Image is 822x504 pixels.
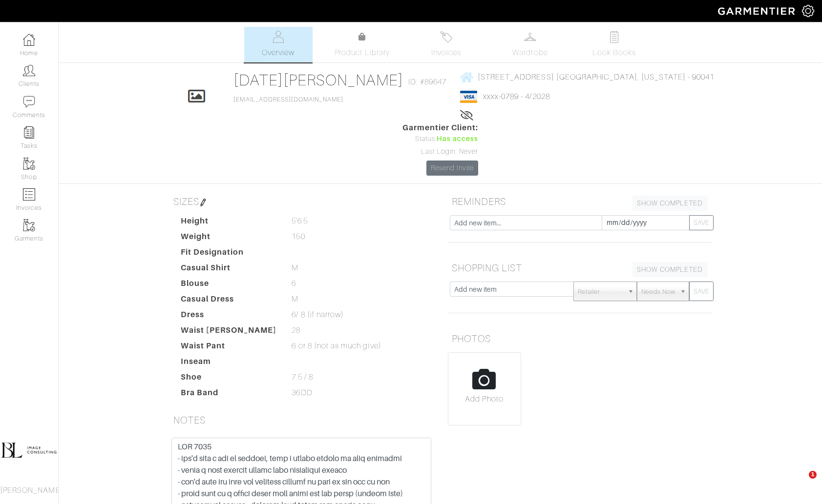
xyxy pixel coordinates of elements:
img: garmentier-logo-header-white-b43fb05a5012e4ada735d5af1a66efaba907eab6374d6393d1fbf88cb4ef424d.png [713,2,802,20]
a: [DATE][PERSON_NAME] [233,71,403,89]
a: Look Books [580,27,649,62]
span: M [292,262,298,274]
span: [STREET_ADDRESS] [GEOGRAPHIC_DATA], [US_STATE] - 90041 [478,73,715,81]
input: Add new item [450,282,574,297]
span: Wardrobe [512,47,548,59]
span: 6 [292,278,296,289]
h5: NOTES [169,410,433,430]
img: comment-icon-a0a6a9ef722e966f86d9cbdc48e553b5cf19dbc54f86b18d962a5391bc8f6eb6.png [23,96,35,108]
img: clients-icon-6bae9207a08558b7cb47a8932f037763ab4055f8c8b6bfacd5dc20c3e0201464.png [23,64,35,77]
a: [STREET_ADDRESS] [GEOGRAPHIC_DATA], [US_STATE] - 90041 [460,71,715,83]
span: 36DD [292,387,312,399]
dt: Casual Shirt [173,262,285,278]
img: orders-27d20c2124de7fd6de4e0e44c1d41de31381a507db9b33961299e4e07d508b8c.svg [440,31,452,43]
span: ID: #89647 [408,76,446,88]
a: Product Library [328,31,397,59]
img: visa-934b35602734be37eb7d5d7e5dbcd2044c359bf20a24dc3361ca3fa54326a8a7.png [460,91,477,103]
dt: Fit Designation [173,246,285,262]
div: Status: [402,134,479,144]
span: Overview [262,47,295,59]
span: Needs Now [641,282,675,302]
img: reminder-icon-8004d30b9f0a5d33ae49ab947aed9ed385cf756f9e5892f1edd6e32f2345188e.png [23,126,35,139]
span: 6/ 8 (if narrow) [292,309,344,321]
img: pen-cf24a1663064a2ec1b9c1bd2387e9de7a2fa800b781884d57f21acf72779bad2.png [199,199,207,206]
iframe: Intercom live chat [789,471,812,494]
h5: REMINDERS [448,192,712,211]
span: 28 [292,324,300,336]
input: Add new item... [450,215,602,230]
span: Look Books [592,47,636,59]
a: Invoices [412,27,481,62]
button: SAVE [689,282,714,301]
span: Product Library [335,47,390,59]
span: Garmentier Client: [402,122,479,134]
img: garments-icon-b7da505a4dc4fd61783c78ac3ca0ef83fa9d6f193b1c9dc38574b1d14d53ca28.png [23,219,35,231]
dt: Waist Pant [173,340,285,356]
a: SHOW COMPLETED [632,196,708,211]
span: Has access [437,134,479,144]
a: Resend Invite [426,161,479,176]
dt: Shoe [173,371,285,387]
dt: Dress [173,309,285,324]
dt: Inseam [173,356,285,371]
span: 5'6.5 [292,215,307,227]
dt: Bra Band [173,387,285,403]
span: 150 [292,231,305,242]
h5: SIZES [169,192,433,211]
img: basicinfo-40fd8af6dae0f16599ec9e87c0ef1c0a1fdea2edbe929e3d69a839185d80c458.svg [272,31,284,43]
span: M [292,293,298,305]
dt: Weight [173,231,285,246]
dt: Casual Dress [173,293,285,309]
img: garments-icon-b7da505a4dc4fd61783c78ac3ca0ef83fa9d6f193b1c9dc38574b1d14d53ca28.png [23,158,35,170]
img: dashboard-icon-dbcd8f5a0b271acd01030246c82b418ddd0df26cd7fceb0bd07c9910d44c42f6.png [23,34,35,46]
a: Overview [244,27,313,62]
a: [EMAIL_ADDRESS][DOMAIN_NAME] [233,96,343,103]
a: Wardrobe [496,27,565,62]
img: todo-9ac3debb85659649dc8f770b8b6100bb5dab4b48dedcbae339e5042a72dfd3cc.svg [608,31,620,43]
img: wardrobe-487a4870c1b7c33e795ec22d11cfc2ed9d08956e64fb3008fe2437562e282088.svg [524,31,536,43]
h5: PHOTOS [448,329,712,348]
span: Retailer [578,282,624,302]
span: 7.5 / 8 [292,371,313,383]
img: orders-icon-0abe47150d42831381b5fb84f609e132dff9fe21cb692f30cb5eec754e2cba89.png [23,188,35,201]
dt: Blouse [173,278,285,293]
a: xxxx-0789 - 4/2028 [483,92,550,101]
h5: SHOPPING LIST [448,258,712,278]
span: Invoices [431,47,461,59]
dt: Height [173,215,285,231]
a: SHOW COMPLETED [632,262,708,277]
span: 6 or 8 (not as much give) [292,340,381,352]
button: SAVE [689,215,714,230]
dt: Waist [PERSON_NAME] [173,324,285,340]
span: 1 [809,471,817,479]
img: gear-icon-white-bd11855cb880d31180b6d7d6211b90ccbf57a29d726f0c71d8c61bd08dd39cc2.png [802,5,814,17]
div: Last Login: Never [402,146,479,157]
